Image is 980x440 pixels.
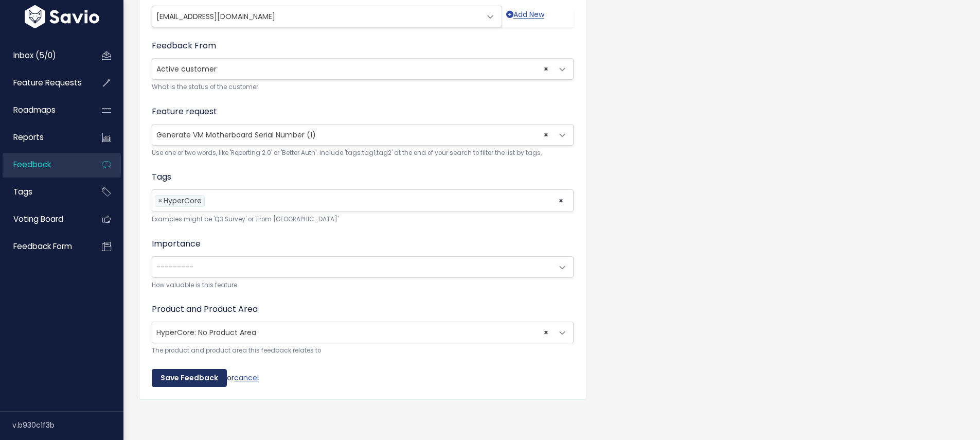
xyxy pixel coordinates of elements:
a: Feature Requests [3,71,85,95]
label: Product and Product Area [152,303,258,315]
small: The product and product area this feedback relates to [152,345,574,356]
span: HyperCore: No Product Area [152,322,574,343]
span: × [158,196,163,206]
img: logo-white.9d6f32f41409.svg [22,5,102,28]
li: HyperCore [155,195,205,207]
span: Generate VM Motherboard Serial Number (1) [152,124,574,146]
small: What is the status of the customer [152,82,574,93]
a: Feedback form [3,235,85,258]
a: Reports [3,126,85,149]
span: Generate VM Motherboard Serial Number (1) [152,125,553,145]
span: Roadmaps [13,104,56,115]
a: cancel [234,372,259,382]
a: Feedback [3,153,85,177]
span: Feedback form [13,241,72,252]
label: Feature request [152,105,217,118]
span: × [558,190,564,212]
a: Roadmaps [3,98,85,122]
span: Inbox (5/0) [13,50,56,61]
span: Feedback [13,159,51,170]
a: Inbox (5/0) [3,44,85,67]
span: HyperCore [164,196,202,206]
a: Voting Board [3,207,85,231]
span: Voting Board [13,214,63,224]
a: Tags [3,180,85,204]
span: × [544,59,548,79]
span: --------- [156,262,193,272]
span: Generate VM Motherboard Serial Number (1) [156,130,316,140]
a: Add New [506,8,544,27]
span: × [544,322,548,343]
span: HyperCore: No Product Area [152,322,553,343]
label: Importance [152,238,201,250]
label: Feedback From [152,40,216,52]
span: bdeem@wsystems.com [152,6,481,27]
span: bdeem@wsystems.com [152,6,502,27]
small: How valuable is this feature [152,280,574,291]
div: v.b930c1f3b [12,412,123,438]
span: Feature Requests [13,77,82,88]
label: Tags [152,171,171,183]
span: Active customer [152,58,574,80]
small: Use one or two words, like 'Reporting 2.0' or 'Better Auth'. Include 'tags:tag1,tag2' at the end ... [152,148,574,159]
span: Reports [13,132,44,143]
span: Active customer [152,59,553,79]
input: Save Feedback [152,369,227,388]
span: [EMAIL_ADDRESS][DOMAIN_NAME] [156,11,275,22]
span: × [544,125,548,145]
small: Examples might be 'Q3 Survey' or 'From [GEOGRAPHIC_DATA]' [152,214,574,225]
span: Tags [13,186,32,197]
